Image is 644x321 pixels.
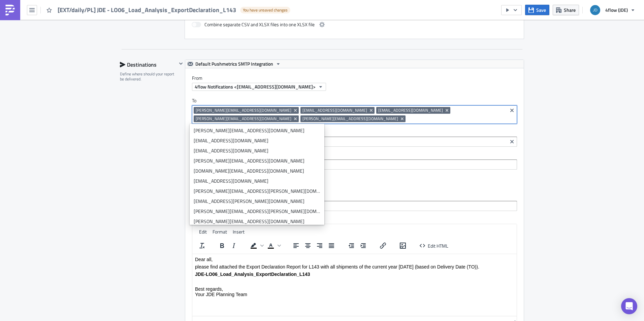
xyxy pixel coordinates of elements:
[589,4,601,16] img: Avatar
[195,83,316,90] span: 4flow Notifications <[EMAIL_ADDRESS][DOMAIN_NAME]>
[194,161,515,168] input: Select em ail add ress
[58,6,237,14] span: [EXT/daily/PL] JDE - LO06_Load_Analysis_ExportDeclaration_L143
[199,228,207,235] span: Edit
[196,116,291,121] span: [PERSON_NAME][EMAIL_ADDRESS][DOMAIN_NAME]
[194,157,320,164] div: [PERSON_NAME][EMAIL_ADDRESS][DOMAIN_NAME]
[444,107,450,114] button: Remove Tag
[192,98,517,104] label: To
[293,115,299,122] button: Remove Tag
[243,7,288,13] span: You have unsaved changes
[120,60,177,70] div: Destinations
[194,137,320,144] div: [EMAIL_ADDRESS][DOMAIN_NAME]
[564,6,576,13] span: Share
[194,178,320,184] div: [EMAIL_ADDRESS][DOMAIN_NAME]
[194,127,320,134] div: [PERSON_NAME][EMAIL_ADDRESS][DOMAIN_NAME]
[194,147,320,154] div: [EMAIL_ADDRESS][DOMAIN_NAME]
[368,107,375,114] button: Remove Tag
[302,241,314,250] button: Align center
[213,228,227,235] span: Format
[508,138,516,146] button: Clear selected items
[302,108,367,113] span: [EMAIL_ADDRESS][DOMAIN_NAME]
[192,152,517,158] label: BCC
[605,6,628,13] span: 4flow (JDE)
[399,115,406,122] button: Remove Tag
[196,241,208,250] button: Clear formatting
[428,242,448,249] span: Edit HTML
[233,228,245,235] span: Insert
[194,198,320,205] div: [EMAIL_ADDRESS][PERSON_NAME][DOMAIN_NAME]
[196,108,291,113] span: [PERSON_NAME][EMAIL_ADDRESS][DOMAIN_NAME]
[204,21,315,29] span: Combine separate CSV and XLSX files into one XLSX file
[314,241,325,250] button: Align right
[525,5,549,15] button: Save
[586,3,639,17] button: 4flow (JDE)
[194,168,320,174] div: [DOMAIN_NAME][EMAIL_ADDRESS][DOMAIN_NAME]
[326,241,337,250] button: Justify
[378,108,443,113] span: [EMAIL_ADDRESS][DOMAIN_NAME]
[290,241,302,250] button: Align left
[216,241,228,250] button: Bold
[293,107,299,114] button: Remove Tag
[5,5,15,15] img: PushMetrics
[192,216,517,222] label: Message
[192,254,517,316] iframe: Rich Text Area
[248,241,265,250] div: Background color
[621,298,637,314] div: Open Intercom Messenger
[377,241,389,250] button: Insert/edit link
[194,218,320,225] div: [PERSON_NAME][EMAIL_ADDRESS][DOMAIN_NAME]
[508,106,516,114] button: Clear selected items
[120,71,177,82] div: Define where should your report be delivered.
[417,241,451,250] button: Edit HTML
[185,60,283,68] button: Default Pushmetrics SMTP Integration
[357,241,369,250] button: Increase indent
[265,241,282,250] div: Text color
[302,116,398,121] span: [PERSON_NAME][EMAIL_ADDRESS][DOMAIN_NAME]
[192,193,517,199] label: Subject
[536,6,546,13] span: Save
[228,241,239,250] button: Italic
[194,188,320,194] div: [PERSON_NAME][EMAIL_ADDRESS][PERSON_NAME][DOMAIN_NAME]
[397,241,409,250] button: Insert/edit image
[177,60,185,68] button: Hide content
[195,60,273,68] span: Default Pushmetrics SMTP Integration
[192,83,326,91] button: 4flow Notifications <[EMAIL_ADDRESS][DOMAIN_NAME]>
[346,241,357,250] button: Decrease indent
[192,75,524,81] label: From
[190,124,324,225] ul: selectable options
[192,129,517,135] label: CC
[194,208,320,215] div: [PERSON_NAME][EMAIL_ADDRESS][PERSON_NAME][DOMAIN_NAME]
[553,5,579,15] button: Share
